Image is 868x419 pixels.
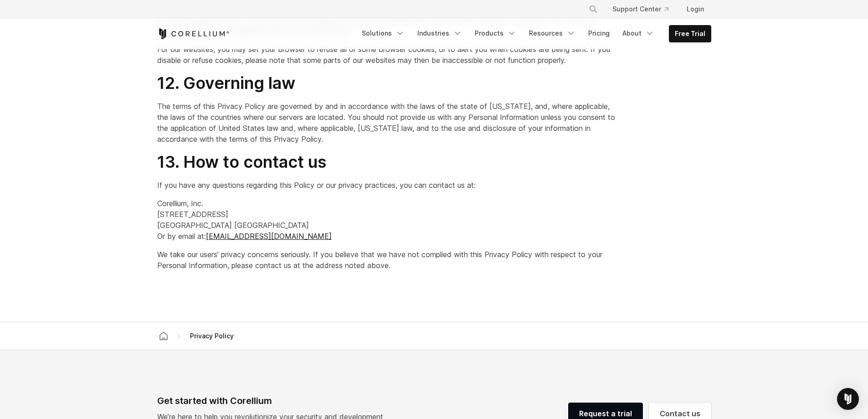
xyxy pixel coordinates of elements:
[206,232,332,241] a: [EMAIL_ADDRESS][DOMAIN_NAME]
[356,25,410,41] a: Solutions
[356,25,711,42] div: Navigation Menu
[469,25,522,41] a: Products
[157,394,390,408] div: Get started with Corellium
[186,330,237,342] span: Privacy Policy
[155,330,172,342] a: Corellium home
[412,25,467,41] a: Industries
[157,44,616,66] p: For our websites, you may set your browser to refuse all or some browser cookies, or to alert you...
[524,25,581,41] a: Resources
[605,1,676,17] a: Support Center
[837,388,859,410] div: Open Intercom Messenger
[157,180,616,191] p: If you have any questions regarding this Policy or our privacy practices, you can contact us at:
[617,25,660,41] a: About
[583,25,615,41] a: Pricing
[679,1,711,17] a: Login
[157,101,616,145] p: The terms of this Privacy Policy are governed by and in accordance with the laws of the state of ...
[157,249,616,271] p: We take our users’ privacy concerns seriously. If you believe that we have not complied with this...
[157,152,616,172] h2: 13. How to contact us
[578,1,711,17] div: Navigation Menu
[157,198,616,242] p: Corellium, Inc. [STREET_ADDRESS] [GEOGRAPHIC_DATA] [GEOGRAPHIC_DATA] Or by email at:
[157,28,230,39] a: Corellium Home
[585,1,601,17] button: Search
[669,26,711,42] a: Free Trial
[157,73,616,93] h2: 12. Governing law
